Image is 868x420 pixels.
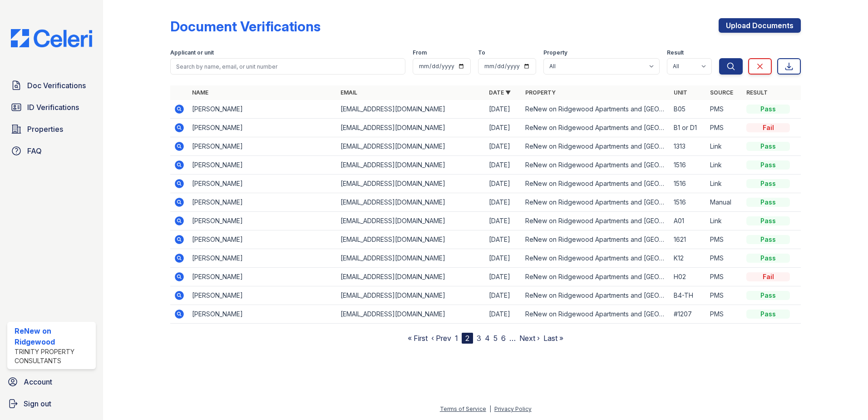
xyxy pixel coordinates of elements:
[706,212,743,230] td: Link
[440,405,486,412] a: Terms of Service
[413,49,427,56] label: From
[4,29,99,47] img: CE_Logo_Blue-a8612792a0a2168367f1c8372b55b34899dd931a85d93a1a3d3e32e68fde9ad4.png
[188,100,337,119] td: [PERSON_NAME]
[670,212,706,230] td: A01
[522,249,670,268] td: ReNew on Ridgewood Apartments and [GEOGRAPHIC_DATA]
[27,145,42,156] span: FAQ
[408,334,428,343] a: « First
[477,334,481,343] a: 3
[489,405,491,412] div: |
[522,230,670,249] td: ReNew on Ridgewood Apartments and [GEOGRAPHIC_DATA]
[706,137,743,156] td: Link
[431,334,451,343] a: ‹ Prev
[543,334,563,343] a: Last »
[337,156,485,175] td: [EMAIL_ADDRESS][DOMAIN_NAME]
[337,175,485,193] td: [EMAIL_ADDRESS][DOMAIN_NAME]
[170,18,321,35] div: Document Verifications
[746,235,790,244] div: Pass
[170,49,214,56] label: Applicant or unit
[710,89,733,96] a: Source
[746,142,790,151] div: Pass
[519,334,540,343] a: Next ›
[340,89,357,96] a: Email
[485,100,522,119] td: [DATE]
[706,249,743,268] td: PMS
[493,334,498,343] a: 5
[188,156,337,175] td: [PERSON_NAME]
[485,137,522,156] td: [DATE]
[188,137,337,156] td: [PERSON_NAME]
[509,333,516,344] span: …
[192,89,208,96] a: Name
[27,124,63,135] span: Properties
[706,156,743,175] td: Link
[7,76,96,95] a: Doc Verifications
[485,230,522,249] td: [DATE]
[485,268,522,286] td: [DATE]
[188,230,337,249] td: [PERSON_NAME]
[706,268,743,286] td: PMS
[746,198,790,207] div: Pass
[670,193,706,212] td: 1516
[4,373,99,391] a: Account
[337,119,485,137] td: [EMAIL_ADDRESS][DOMAIN_NAME]
[719,18,801,33] a: Upload Documents
[455,334,458,343] a: 1
[706,305,743,324] td: PMS
[494,405,532,412] a: Privacy Policy
[670,100,706,119] td: B05
[485,305,522,324] td: [DATE]
[4,395,99,413] button: Sign out
[522,175,670,193] td: ReNew on Ridgewood Apartments and [GEOGRAPHIC_DATA]
[485,334,490,343] a: 4
[543,49,567,56] label: Property
[337,286,485,305] td: [EMAIL_ADDRESS][DOMAIN_NAME]
[746,123,790,132] div: Fail
[170,58,405,75] input: Search by name, email, or unit number
[337,268,485,286] td: [EMAIL_ADDRESS][DOMAIN_NAME]
[674,89,687,96] a: Unit
[522,137,670,156] td: ReNew on Ridgewood Apartments and [GEOGRAPHIC_DATA]
[15,347,92,365] div: Trinity Property Consultants
[7,120,96,138] a: Properties
[337,193,485,212] td: [EMAIL_ADDRESS][DOMAIN_NAME]
[462,333,473,344] div: 2
[7,142,96,160] a: FAQ
[188,249,337,268] td: [PERSON_NAME]
[501,334,506,343] a: 6
[337,212,485,230] td: [EMAIL_ADDRESS][DOMAIN_NAME]
[485,175,522,193] td: [DATE]
[522,193,670,212] td: ReNew on Ridgewood Apartments and [GEOGRAPHIC_DATA]
[188,286,337,305] td: [PERSON_NAME]
[670,268,706,286] td: H02
[337,100,485,119] td: [EMAIL_ADDRESS][DOMAIN_NAME]
[522,100,670,119] td: ReNew on Ridgewood Apartments and [GEOGRAPHIC_DATA]
[522,286,670,305] td: ReNew on Ridgewood Apartments and [GEOGRAPHIC_DATA]
[706,119,743,137] td: PMS
[188,193,337,212] td: [PERSON_NAME]
[746,310,790,319] div: Pass
[337,230,485,249] td: [EMAIL_ADDRESS][DOMAIN_NAME]
[746,291,790,300] div: Pass
[746,179,790,188] div: Pass
[27,80,86,91] span: Doc Verifications
[337,137,485,156] td: [EMAIL_ADDRESS][DOMAIN_NAME]
[188,119,337,137] td: [PERSON_NAME]
[188,175,337,193] td: [PERSON_NAME]
[522,119,670,137] td: ReNew on Ridgewood Apartments and [GEOGRAPHIC_DATA]
[24,376,52,387] span: Account
[746,216,790,225] div: Pass
[706,230,743,249] td: PMS
[746,272,790,281] div: Fail
[746,254,790,263] div: Pass
[485,156,522,175] td: [DATE]
[670,175,706,193] td: 1516
[485,249,522,268] td: [DATE]
[188,305,337,324] td: [PERSON_NAME]
[522,268,670,286] td: ReNew on Ridgewood Apartments and [GEOGRAPHIC_DATA]
[485,193,522,212] td: [DATE]
[706,175,743,193] td: Link
[706,100,743,119] td: PMS
[188,268,337,286] td: [PERSON_NAME]
[489,89,511,96] a: Date ▼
